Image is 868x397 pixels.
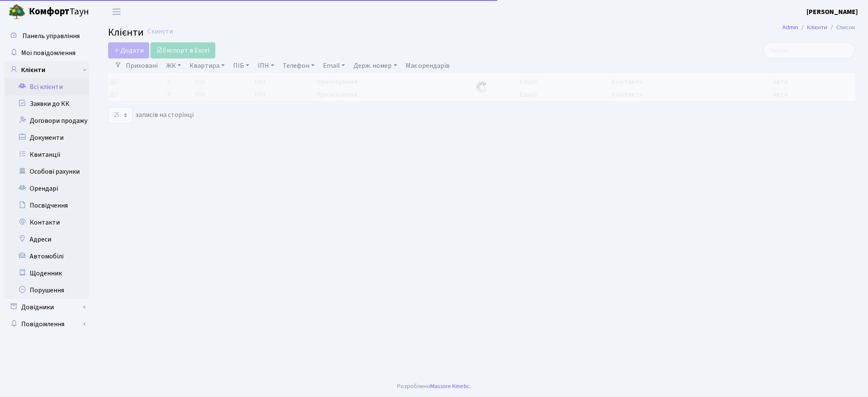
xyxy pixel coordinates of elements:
a: Контакти [4,214,89,231]
a: Орендарі [4,180,89,197]
b: [PERSON_NAME] [807,7,858,17]
select: записів на сторінці [108,107,133,123]
a: Має орендарів [402,58,453,73]
span: Мої повідомлення [21,48,75,58]
a: Приховані [122,58,161,73]
a: Експорт в Excel [150,42,215,58]
a: Massive Kinetic [430,382,470,391]
a: [PERSON_NAME] [807,7,858,17]
a: Додати [108,42,149,58]
a: Телефон [279,58,318,73]
a: Заявки до КК [4,95,89,112]
a: Повідомлення [4,316,89,333]
a: Клієнти [807,23,827,32]
a: Email [320,58,348,73]
label: записів на сторінці [108,107,194,123]
a: Всі клієнти [4,78,89,95]
button: Переключити навігацію [106,5,127,19]
a: Особові рахунки [4,163,89,180]
img: Обробка... [475,81,489,94]
a: Щоденник [4,265,89,282]
a: Договори продажу [4,112,89,129]
a: Admin [782,23,798,32]
a: Мої повідомлення [4,44,89,61]
a: Адреси [4,231,89,248]
span: Панель управління [22,31,80,41]
a: ЖК [163,58,184,73]
span: Клієнти [108,25,144,40]
a: ПІБ [230,58,253,73]
a: Довідники [4,299,89,316]
input: Пошук... [763,42,855,58]
a: Посвідчення [4,197,89,214]
a: Документи [4,129,89,146]
nav: breadcrumb [770,19,868,36]
a: Скинути [147,28,173,36]
div: Розроблено . [397,382,471,391]
a: Клієнти [4,61,89,78]
a: Держ. номер [350,58,400,73]
span: Додати [114,46,144,55]
a: Автомобілі [4,248,89,265]
b: Комфорт [29,5,70,18]
img: logo.png [8,3,25,20]
li: Список [827,23,855,32]
a: Панель управління [4,28,89,44]
a: ІПН [254,58,278,73]
a: Квартира [186,58,228,73]
a: Порушення [4,282,89,299]
a: Квитанції [4,146,89,163]
span: Таун [29,5,89,19]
